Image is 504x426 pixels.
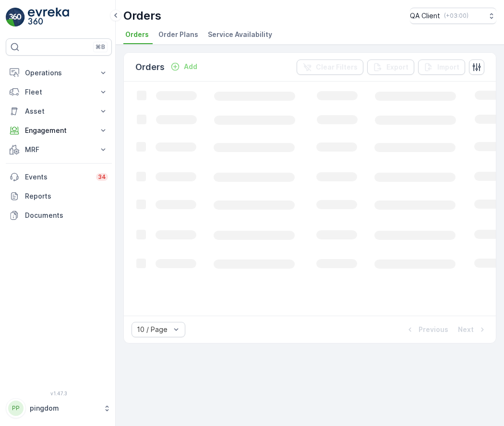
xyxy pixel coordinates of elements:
[410,8,496,24] button: QA Client(+03:00)
[30,403,98,413] p: pingdom
[25,191,108,201] p: Reports
[25,145,93,154] p: MRF
[158,30,198,39] span: Order Plans
[28,8,69,27] img: logo_light-DOdMpM7g.png
[6,187,112,206] a: Reports
[6,63,112,83] button: Operations
[25,106,93,116] p: Asset
[6,398,112,418] button: PPpingdom
[458,325,474,334] p: Next
[25,87,93,97] p: Fleet
[25,211,108,220] p: Documents
[135,60,165,74] p: Orders
[6,390,112,396] span: v 1.47.3
[6,140,112,159] button: MRF
[418,59,465,75] button: Import
[297,59,363,75] button: Clear Filters
[6,206,112,225] a: Documents
[8,401,24,416] div: PP
[96,43,105,51] p: ⌘B
[167,61,201,72] button: Add
[25,126,93,135] p: Engagement
[125,30,149,39] span: Orders
[437,62,459,72] p: Import
[419,325,448,334] p: Previous
[410,11,440,21] p: QA Client
[367,59,414,75] button: Export
[6,83,112,102] button: Fleet
[386,62,408,72] p: Export
[6,8,25,27] img: logo
[184,62,197,71] p: Add
[6,121,112,140] button: Engagement
[444,12,468,20] p: ( +03:00 )
[25,68,93,78] p: Operations
[123,8,161,24] p: Orders
[98,173,106,181] p: 34
[208,30,272,39] span: Service Availability
[404,324,449,335] button: Previous
[316,62,358,72] p: Clear Filters
[6,102,112,121] button: Asset
[457,324,488,335] button: Next
[25,172,90,182] p: Events
[6,167,112,187] a: Events34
